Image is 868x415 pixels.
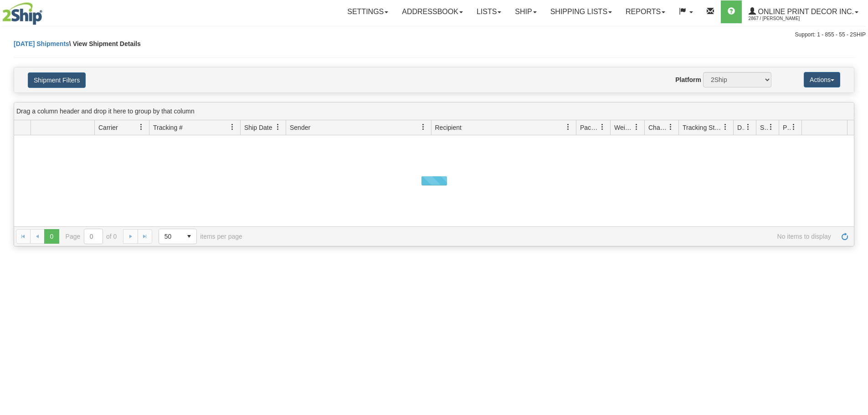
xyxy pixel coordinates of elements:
[847,161,867,254] iframe: chat widget
[804,72,840,87] button: Actions
[619,0,672,23] a: Reports
[44,229,59,244] span: Page 0
[718,119,733,135] a: Tracking Status filter column settings
[28,72,86,88] button: Shipment Filters
[742,0,865,23] a: Online Print Decor Inc. 2867 / [PERSON_NAME]
[395,0,470,23] a: Addressbook
[760,123,768,132] span: Shipment Issues
[749,14,817,23] span: 2867 / [PERSON_NAME]
[134,119,149,135] a: Carrier filter column settings
[69,40,141,47] span: \ View Shipment Details
[763,119,779,135] a: Shipment Issues filter column settings
[244,123,272,132] span: Ship Date
[740,119,756,135] a: Delivery Status filter column settings
[675,75,701,84] label: Platform
[98,123,118,132] span: Carrier
[629,119,644,135] a: Weight filter column settings
[595,119,610,135] a: Packages filter column settings
[783,123,791,132] span: Pickup Status
[416,119,431,135] a: Sender filter column settings
[435,123,462,132] span: Recipient
[2,2,42,25] img: logo2867.jpg
[560,119,576,135] a: Recipient filter column settings
[737,123,745,132] span: Delivery Status
[614,123,633,132] span: Weight
[508,0,543,23] a: Ship
[2,31,866,39] div: Support: 1 - 855 - 55 - 2SHIP
[544,0,619,23] a: Shipping lists
[225,119,240,135] a: Tracking # filter column settings
[66,229,117,244] span: Page of 0
[14,102,854,120] div: grid grouping header
[470,0,508,23] a: Lists
[153,123,183,132] span: Tracking #
[837,229,852,244] a: Refresh
[683,123,722,132] span: Tracking Status
[14,40,69,47] a: [DATE] Shipments
[648,123,668,132] span: Charge
[290,123,310,132] span: Sender
[159,229,197,244] span: Page sizes drop down
[182,229,196,244] span: select
[164,232,176,241] span: 50
[786,119,801,135] a: Pickup Status filter column settings
[340,0,395,23] a: Settings
[756,8,854,15] span: Online Print Decor Inc.
[663,119,678,135] a: Charge filter column settings
[159,229,242,244] span: items per page
[580,123,599,132] span: Packages
[255,233,831,240] span: No items to display
[270,119,286,135] a: Ship Date filter column settings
